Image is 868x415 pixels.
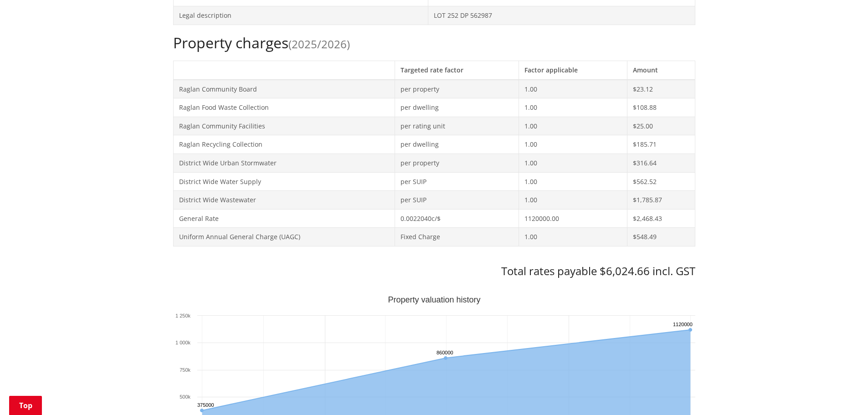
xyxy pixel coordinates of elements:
[173,34,695,51] h2: Property charges
[395,209,519,228] td: 0.0022040c/$
[180,394,190,400] text: 500k
[395,135,519,154] td: per dwelling
[288,36,350,51] span: (2025/2026)
[519,61,627,79] th: Factor applicable
[173,265,695,278] h3: Total rates payable $6,024.66 incl. GST
[519,135,627,154] td: 1.00
[395,61,519,79] th: Targeted rate factor
[519,80,627,98] td: 1.00
[173,135,395,154] td: Raglan Recycling Collection
[180,367,190,373] text: 750k
[627,80,695,98] td: $23.12
[173,6,428,25] td: Legal description
[627,135,695,154] td: $185.71
[444,356,447,360] path: Friday, Jun 30, 12:00, 860,000. Capital Value.
[428,6,695,25] td: LOT 252 DP 562987
[395,117,519,135] td: per rating unit
[173,191,395,210] td: District Wide Wastewater
[395,80,519,98] td: per property
[627,98,695,117] td: $108.88
[388,295,480,304] text: Property valuation history
[175,340,190,345] text: 1 000k
[627,61,695,79] th: Amount
[519,117,627,135] td: 1.00
[688,328,692,332] path: Sunday, Jun 30, 12:00, 1,120,000. Capital Value.
[173,228,395,246] td: Uniform Annual General Charge (UAGC)
[395,228,519,246] td: Fixed Charge
[173,172,395,191] td: District Wide Water Supply
[395,191,519,210] td: per SUIP
[519,98,627,117] td: 1.00
[519,209,627,228] td: 1120000.00
[627,154,695,172] td: $316.64
[627,191,695,210] td: $1,785.87
[519,154,627,172] td: 1.00
[173,117,395,135] td: Raglan Community Facilities
[627,172,695,191] td: $562.52
[173,98,395,117] td: Raglan Food Waste Collection
[627,117,695,135] td: $25.00
[395,98,519,117] td: per dwelling
[395,154,519,172] td: per property
[175,313,190,318] text: 1 250k
[437,350,453,355] text: 860000
[673,322,693,327] text: 1120000
[173,209,395,228] td: General Rate
[627,228,695,246] td: $548.49
[173,154,395,172] td: District Wide Urban Stormwater
[200,409,204,412] path: Thursday, Jun 30, 12:00, 375,000. Capital Value.
[519,191,627,210] td: 1.00
[519,228,627,246] td: 1.00
[173,80,395,98] td: Raglan Community Board
[9,396,42,415] a: Top
[395,172,519,191] td: per SUIP
[197,402,214,408] text: 375000
[519,172,627,191] td: 1.00
[627,209,695,228] td: $2,468.43
[826,377,859,410] iframe: Messenger Launcher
